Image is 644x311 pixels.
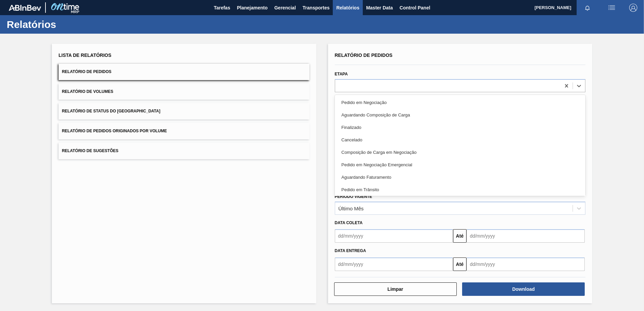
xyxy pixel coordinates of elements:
[629,4,637,12] img: Logout
[62,69,111,74] span: Relatório de Pedidos
[335,194,372,199] label: Período Vigente
[335,257,453,271] input: dd/mm/yyyy
[59,103,310,119] button: Relatório de Status do [GEOGRAPHIC_DATA]
[335,229,453,243] input: dd/mm/yyyy
[335,183,586,196] div: Pedido em Trânsito
[462,282,585,296] button: Download
[335,109,586,121] div: Aguardando Composição de Carga
[237,4,267,12] span: Planejamento
[335,146,586,159] div: Composição de Carga em Negociação
[466,257,585,271] input: dd/mm/yyyy
[339,205,364,211] div: Último Mês
[453,229,466,243] button: Até
[274,4,296,12] span: Gerencial
[335,53,393,58] span: Relatório de Pedidos
[466,229,585,243] input: dd/mm/yyyy
[59,64,310,80] button: Relatório de Pedidos
[335,121,586,134] div: Finalizado
[214,4,230,12] span: Tarefas
[59,143,310,159] button: Relatório de Sugestões
[335,159,586,171] div: Pedido em Negociação Emergencial
[335,72,348,76] label: Etapa
[335,248,366,253] span: Data entrega
[453,257,466,271] button: Até
[62,109,160,113] span: Relatório de Status do [GEOGRAPHIC_DATA]
[335,96,586,109] div: Pedido em Negociação
[59,83,310,100] button: Relatório de Volumes
[336,4,359,12] span: Relatórios
[399,4,430,12] span: Control Panel
[62,129,167,133] span: Relatório de Pedidos Originados por Volume
[302,4,329,12] span: Transportes
[334,282,457,296] button: Limpar
[335,171,586,183] div: Aguardando Faturamento
[9,5,41,11] img: TNhmsLtSVTkK8tSr43FrP2fwEKptu5GPRR3wAAAABJRU5ErkJggg==
[62,89,113,94] span: Relatório de Volumes
[7,21,126,28] h1: Relatórios
[335,220,363,225] span: Data coleta
[335,134,586,146] div: Cancelado
[59,123,310,139] button: Relatório de Pedidos Originados por Volume
[366,4,393,12] span: Master Data
[608,4,616,12] img: userActions
[59,53,111,58] span: Lista de Relatórios
[577,3,598,12] button: Notificações
[62,148,119,153] span: Relatório de Sugestões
